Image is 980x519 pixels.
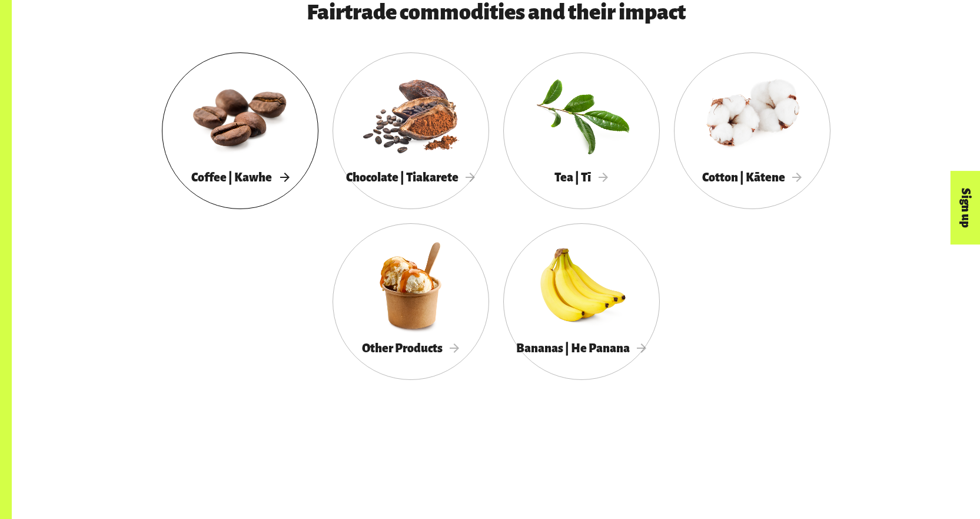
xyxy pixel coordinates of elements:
[197,1,795,24] h3: Fairtrade commodities and their impact
[503,223,660,380] a: Bananas | He Panana
[674,52,830,209] a: Cotton | Kātene
[702,171,802,184] span: Cotton | Kātene
[362,342,460,355] span: Other Products
[516,342,647,355] span: Bananas | He Panana
[554,171,608,184] span: Tea | Tī
[346,171,476,184] span: Chocolate | Tiakarete
[333,52,489,209] a: Chocolate | Tiakarete
[162,52,318,209] a: Coffee | Kawhe
[503,52,660,209] a: Tea | Tī
[191,171,289,184] span: Coffee | Kawhe
[333,223,489,380] a: Other Products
